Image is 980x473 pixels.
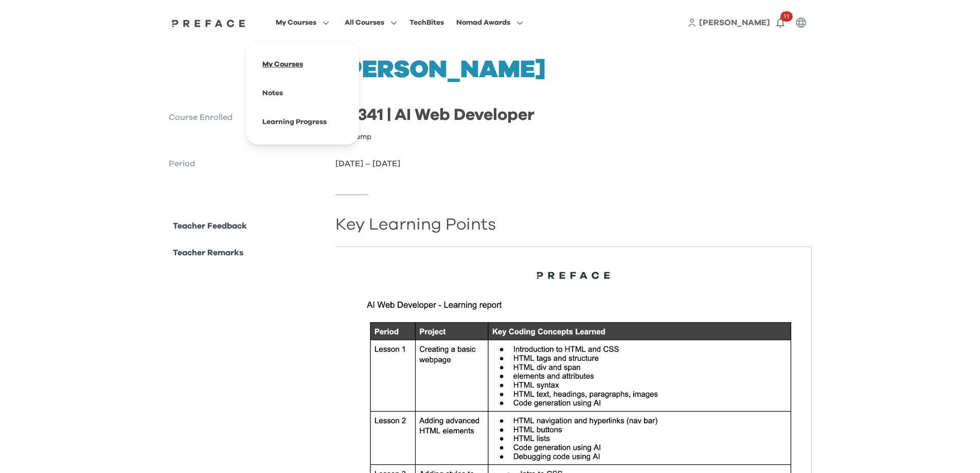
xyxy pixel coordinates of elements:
[335,157,812,170] p: [DATE] – [DATE]
[453,16,526,29] button: Nomad Awards
[262,61,303,68] a: My Courses
[335,58,812,82] h1: [PERSON_NAME]
[335,107,812,124] h2: DE341 | AI Web Developer
[342,16,400,29] button: All Courses
[409,16,444,29] div: TechBites
[169,111,328,124] p: Course Enrolled
[456,16,510,29] span: Nomad Awards
[780,11,793,22] span: 11
[699,16,770,29] a: [PERSON_NAME]
[169,19,248,27] img: Preface Logo
[345,16,384,29] span: All Courses
[699,19,770,27] span: [PERSON_NAME]
[770,12,791,33] button: 11
[335,220,812,230] h2: Key Learning Points
[276,16,316,29] span: My Courses
[173,220,247,232] p: Teacher Feedback
[273,16,332,29] button: My Courses
[173,247,243,259] p: Teacher Remarks
[169,157,328,170] p: Period
[262,90,283,97] a: Notes
[262,118,327,126] a: Learning Progress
